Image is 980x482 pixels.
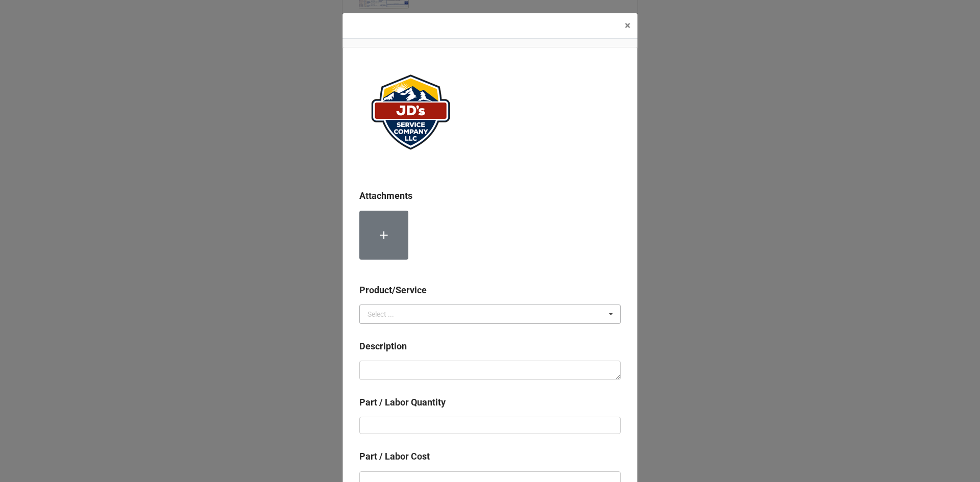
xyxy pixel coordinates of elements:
[359,189,412,203] label: Attachments
[625,19,630,32] span: ×
[359,283,427,297] label: Product/Service
[367,311,394,318] div: Select ...
[359,339,407,353] label: Description
[359,395,446,410] label: Part / Labor Quantity
[359,449,430,464] label: Part / Labor Cost
[359,64,461,161] img: ePqffAuANl%2FJDServiceCoLogo_website.png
